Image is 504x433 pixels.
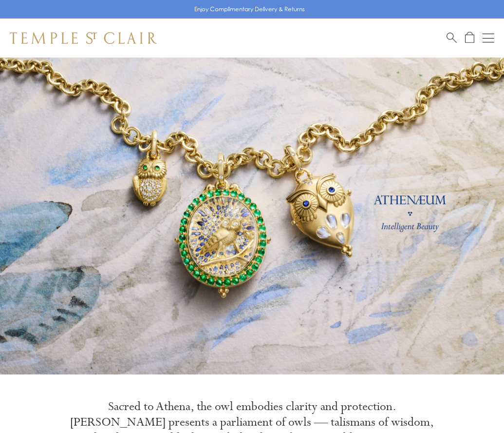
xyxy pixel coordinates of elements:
p: Enjoy Complimentary Delivery & Returns [194,4,305,14]
img: Temple St. Clair [10,32,157,44]
button: Open navigation [483,32,494,44]
a: Open Shopping Bag [465,32,474,44]
a: Search [447,32,457,44]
